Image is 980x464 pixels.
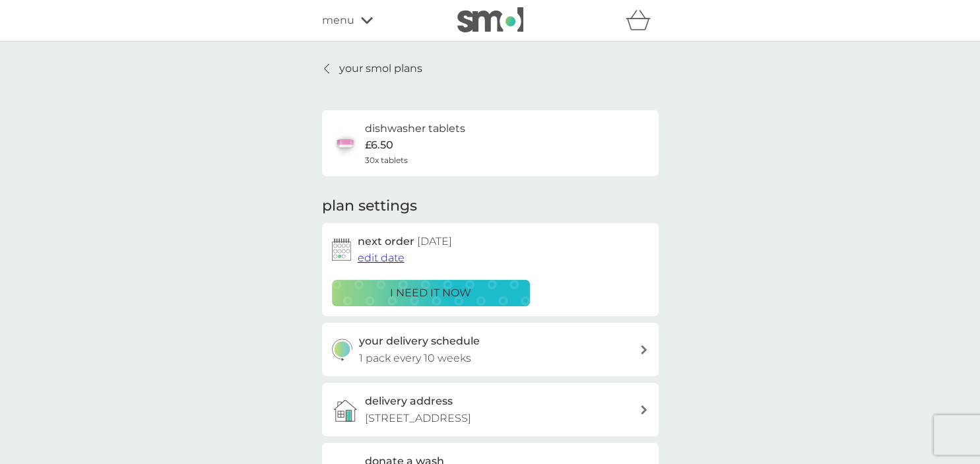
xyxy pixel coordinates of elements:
[365,120,465,137] h6: dishwasher tablets
[417,235,452,248] span: [DATE]
[332,280,530,306] button: i need it now
[322,383,659,436] a: delivery address[STREET_ADDRESS]
[457,7,523,32] img: smol
[322,60,422,77] a: your smol plans
[322,12,354,29] span: menu
[322,196,417,216] h2: plan settings
[359,333,480,350] h3: your delivery schedule
[339,60,422,77] p: your smol plans
[626,7,659,34] div: basket
[359,350,471,367] p: 1 pack every 10 weeks
[365,137,393,154] p: £6.50
[358,249,405,267] button: edit date
[358,233,452,250] h2: next order
[322,323,659,376] button: your delivery schedule1 pack every 10 weeks
[358,251,405,264] span: edit date
[390,284,471,302] p: i need it now
[365,410,471,427] p: [STREET_ADDRESS]
[332,130,358,156] img: dishwasher tablets
[365,154,408,166] span: 30x tablets
[365,393,453,410] h3: delivery address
